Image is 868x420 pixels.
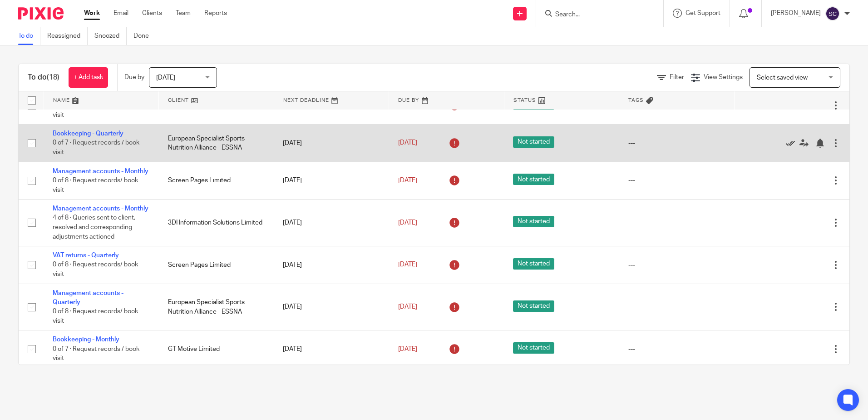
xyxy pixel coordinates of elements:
span: 0 of 7 · Request records / book visit [53,346,139,362]
span: View Settings [704,74,743,80]
td: 3DI Information Solutions Limited [159,200,274,246]
span: Select saved view [757,75,808,81]
div: --- [628,302,725,311]
span: [DATE] [398,346,417,352]
img: Pixie [18,7,64,20]
a: Management accounts - Monthly [53,205,148,212]
p: Due by [124,73,144,82]
a: Clients [142,9,162,18]
span: Filter [670,74,684,80]
td: Screen Pages Limited [159,246,274,284]
span: Not started [513,342,554,354]
a: Bookkeeping - Monthly [53,336,119,343]
a: Work [84,9,100,18]
td: [DATE] [274,162,389,199]
div: --- [628,260,725,270]
div: --- [628,176,725,185]
a: To do [18,27,40,45]
a: Reports [204,9,227,18]
span: [DATE] [398,262,417,268]
span: Not started [513,174,554,185]
span: Tags [628,98,644,103]
a: + Add task [69,67,108,88]
span: [DATE] [398,304,417,310]
span: [DATE] [398,140,417,146]
td: [DATE] [274,125,389,162]
td: GT Motive Limited [159,330,274,368]
a: Reassigned [47,27,88,45]
span: Not started [513,216,554,227]
td: [DATE] [274,284,389,330]
span: 0 of 7 · Request records / book visit [53,140,139,156]
a: Bookkeeping - Quarterly [53,130,123,137]
input: Search [554,11,636,19]
span: 0 of 8 · Request records/ book visit [53,177,138,193]
a: Snoozed [94,27,127,45]
div: --- [628,218,725,227]
span: [DATE] [398,220,417,226]
h1: To do [28,73,59,82]
span: Not started [513,258,554,270]
p: [PERSON_NAME] [771,9,821,18]
td: Screen Pages Limited [159,162,274,199]
a: Team [176,9,191,18]
span: 0 of 8 · Request records/ book visit [53,262,138,278]
a: Email [113,9,128,18]
div: --- [628,345,725,354]
span: (18) [47,74,59,81]
a: Management accounts - Monthly [53,168,148,175]
div: --- [628,139,725,148]
span: [DATE] [398,177,417,184]
span: Get Support [686,10,720,16]
span: Not started [513,300,554,312]
td: [DATE] [274,246,389,284]
span: 0 of 8 · Request records/ book visit [53,309,138,325]
span: 4 of 8 · Queries sent to client, resolved and corresponding adjustments actioned [53,215,135,240]
td: European Specialist Sports Nutrition Alliance - ESSNA [159,284,274,330]
img: svg%3E [825,6,840,21]
span: Not started [513,136,554,148]
a: Done [133,27,156,45]
td: [DATE] [274,200,389,246]
a: Management accounts - Quarterly [53,290,123,305]
td: European Specialist Sports Nutrition Alliance - ESSNA [159,125,274,162]
a: Mark as done [786,139,799,148]
a: VAT returns - Quarterly [53,252,119,259]
td: [DATE] [274,330,389,368]
span: 0 of 8 · Request records/ book visit [53,102,138,118]
span: [DATE] [156,75,175,81]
